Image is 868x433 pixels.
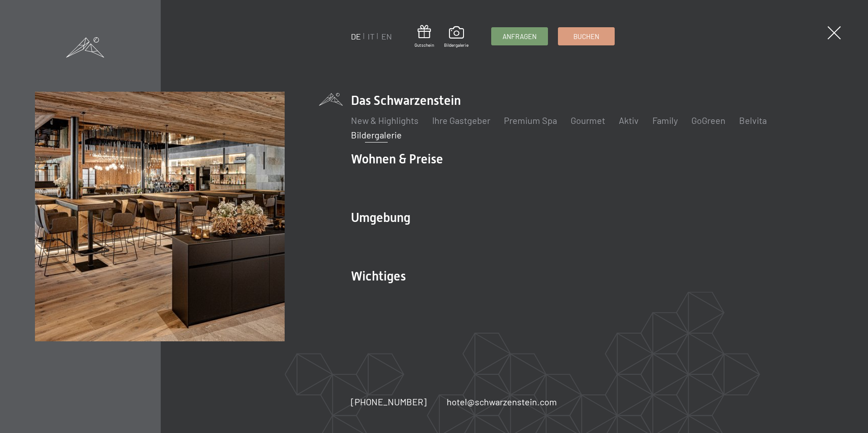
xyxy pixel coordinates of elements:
a: [PHONE_NUMBER] [351,395,427,408]
a: New & Highlights [351,115,419,126]
span: Anfragen [503,32,537,41]
span: [PHONE_NUMBER] [351,396,427,407]
a: Gourmet [571,115,605,126]
span: Buchen [573,32,599,41]
a: Belvita [739,115,767,126]
a: Gutschein [414,25,434,48]
a: Anfragen [492,28,547,45]
a: DE [351,31,361,41]
a: Bildergalerie [351,129,402,140]
a: Buchen [558,28,614,45]
a: EN [381,31,392,41]
span: Gutschein [414,42,434,48]
a: GoGreen [691,115,725,126]
a: Bildergalerie [444,26,469,48]
a: Premium Spa [504,115,557,126]
a: IT [368,31,375,41]
a: hotel@schwarzenstein.com [447,395,557,408]
a: Aktiv [619,115,639,126]
a: Family [652,115,678,126]
span: Bildergalerie [444,42,469,48]
a: Ihre Gastgeber [432,115,490,126]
